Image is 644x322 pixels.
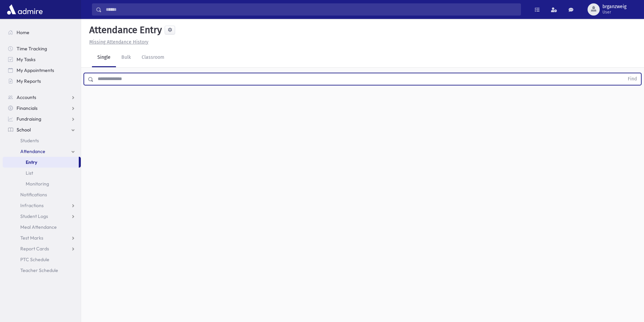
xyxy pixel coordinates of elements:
[20,235,43,241] span: Test Marks
[3,43,81,54] a: Time Tracking
[3,200,81,211] a: Infractions
[89,39,148,45] u: Missing Attendance History
[3,135,81,146] a: Students
[3,27,81,38] a: Home
[26,170,33,176] span: List
[3,146,81,157] a: Attendance
[17,94,36,100] span: Accounts
[3,157,79,168] a: Entry
[3,189,81,200] a: Notifications
[3,92,81,103] a: Accounts
[3,54,81,65] a: My Tasks
[3,243,81,254] a: Report Cards
[17,46,47,52] span: Time Tracking
[87,39,148,45] a: Missing Attendance History
[3,168,81,178] a: List
[3,265,81,276] a: Teacher Schedule
[116,48,136,67] a: Bulk
[20,213,48,219] span: Student Logs
[20,148,45,154] span: Attendance
[20,138,39,144] span: Students
[17,29,29,35] span: Home
[136,48,170,67] a: Classroom
[17,127,31,133] span: School
[102,3,521,16] input: Search
[20,224,57,230] span: Meal Attendance
[3,103,81,114] a: Financials
[3,65,81,76] a: My Appointments
[20,256,49,263] span: PTC Schedule
[20,202,44,208] span: Infractions
[3,254,81,265] a: PTC Schedule
[5,3,44,16] img: AdmirePro
[87,24,162,36] h5: Attendance Entry
[17,67,54,73] span: My Appointments
[17,78,41,84] span: My Reports
[3,232,81,243] a: Test Marks
[17,56,35,63] span: My Tasks
[3,178,81,189] a: Monitoring
[92,48,116,67] a: Single
[17,105,38,111] span: Financials
[3,114,81,124] a: Fundraising
[3,222,81,232] a: Meal Attendance
[26,159,37,165] span: Entry
[26,181,49,187] span: Monitoring
[17,116,41,122] span: Fundraising
[3,76,81,86] a: My Reports
[3,124,81,135] a: School
[20,246,49,252] span: Report Cards
[20,192,47,198] span: Notifications
[624,73,641,85] button: Find
[602,4,626,9] span: brganzweig
[602,9,626,15] span: User
[20,267,58,273] span: Teacher Schedule
[3,211,81,222] a: Student Logs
